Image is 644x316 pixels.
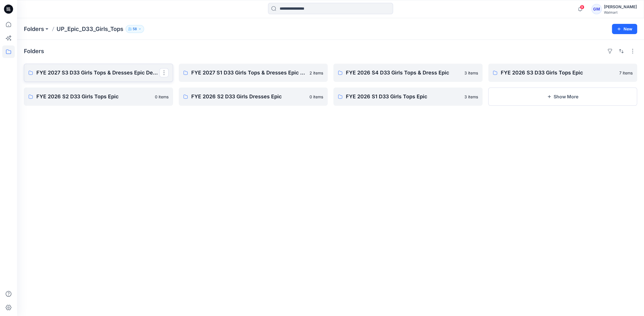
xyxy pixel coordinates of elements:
p: FYE 2026 S2 D33 Girls Dresses Epic [191,93,306,101]
p: FYE 2026 S1 D33 Girls Tops Epic [346,93,461,101]
a: FYE 2026 S2 D33 Girls Tops Epic0 items [24,88,173,106]
p: 0 items [309,94,323,100]
p: 0 items [155,94,169,100]
div: Walmart [604,10,637,14]
p: FYE 2027 S1 D33 Girls Tops & Dresses Epic Design [191,69,306,77]
p: 58 [133,26,137,32]
a: Folders [24,25,44,33]
a: FYE 2026 S4 D33 Girls Tops & Dress Epic3 items [333,64,483,82]
p: FYE 2026 S4 D33 Girls Tops & Dress Epic [346,69,461,77]
p: FYE 2026 S3 D33 Girls Tops Epic [501,69,616,77]
button: Show More [488,88,637,106]
a: FYE 2026 S2 D33 Girls Dresses Epic0 items [179,88,328,106]
span: 9 [580,5,584,9]
button: 58 [126,25,144,33]
a: FYE 2027 S3 D33 Girls Tops & Dresses Epic Design [24,64,173,82]
p: 7 items [619,70,633,76]
p: 2 items [309,70,323,76]
a: FYE 2026 S1 D33 Girls Tops Epic3 items [333,88,483,106]
p: 3 items [464,94,478,100]
p: FYE 2027 S3 D33 Girls Tops & Dresses Epic Design [36,69,159,77]
a: FYE 2027 S1 D33 Girls Tops & Dresses Epic Design2 items [179,64,328,82]
div: [PERSON_NAME] [604,3,637,10]
p: 3 items [464,70,478,76]
p: UP_Epic_D33_Girls_Tops [57,25,123,33]
a: FYE 2026 S3 D33 Girls Tops Epic7 items [488,64,637,82]
p: FYE 2026 S2 D33 Girls Tops Epic [36,93,151,101]
button: New [612,24,637,34]
h4: Folders [24,48,44,55]
div: GM [591,4,602,14]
